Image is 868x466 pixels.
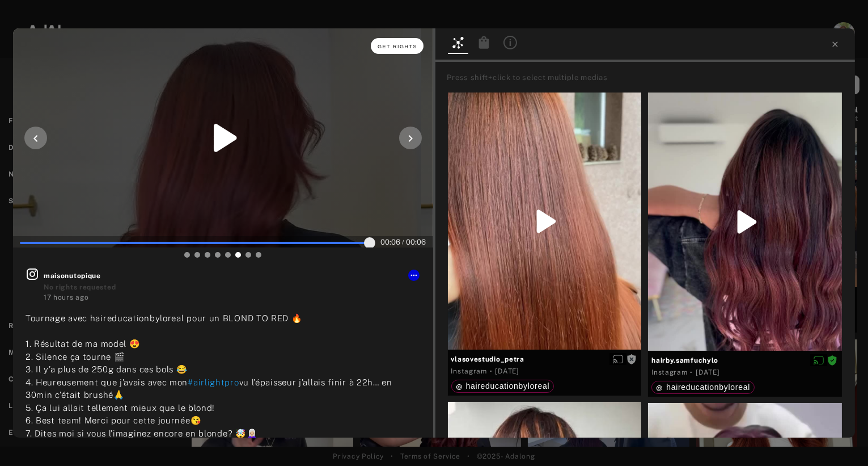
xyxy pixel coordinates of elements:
[466,381,550,391] span: haireducationbyloreal
[666,383,750,392] span: haireducationbyloreal
[451,354,638,364] span: vlasovestudio_petra
[651,367,687,377] div: Instagram
[44,271,421,281] span: maisonutopique
[381,238,390,246] span: 00
[407,238,426,246] span: :
[378,44,417,49] span: Get rights
[447,72,852,83] div: Press shift+click to select multiple medias
[44,293,88,301] time: 2025-10-05T16:32:15.000Z
[44,283,116,291] span: No rights requested
[26,313,303,387] span: Tournage avec haireducationbyloreal pour un BLOND TO RED 🔥 1. Résultat de ma model 😍 2. Silence ç...
[451,366,487,376] div: Instagram
[696,368,719,376] time: 2025-09-18T18:51:54.000Z
[417,238,426,246] span: 06
[407,238,416,246] span: 00
[827,356,837,364] span: Rights agreed
[651,355,839,366] span: hairby.samfuchylo
[609,353,626,365] button: Enable diffusion on this media
[371,38,423,54] button: Get rights
[188,377,239,387] span: #airlightpro
[490,367,493,376] span: ·
[496,367,519,375] time: 2025-10-03T20:27:23.000Z
[381,238,401,246] span: :
[392,238,401,246] span: 06
[626,355,637,363] span: Rights not requested
[691,368,693,377] span: ·
[403,238,405,245] span: /
[810,354,827,366] button: Disable diffusion on this media
[811,412,868,466] iframe: Chat Widget
[656,383,750,391] div: haireducationbyloreal
[456,382,550,390] div: haireducationbyloreal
